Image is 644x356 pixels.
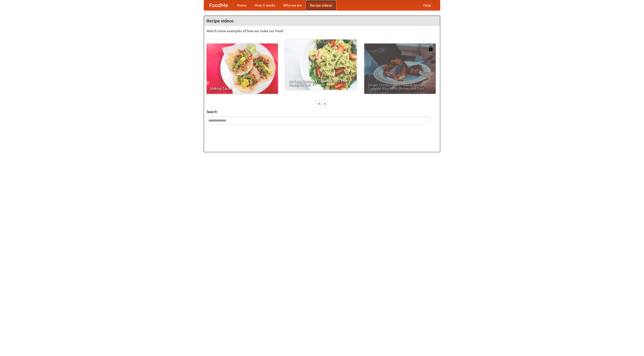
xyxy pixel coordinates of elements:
a: An Easy, Summery Tomato Pasta That's Ready for Fall [285,39,357,90]
a: How it works [251,0,279,10]
span: Making Tacos [210,87,274,90]
img: 483408.png [428,46,433,51]
div: » [323,100,327,107]
a: Home [233,0,251,10]
h4: Recipe videos [204,16,440,26]
a: Who we are [279,0,306,10]
a: Help [419,0,435,10]
h5: Search [207,109,437,114]
a: Recipe videos [306,0,336,10]
div: « [317,100,321,107]
span: An Easy, Summery Tomato Pasta That's Ready for Fall [289,79,353,86]
a: Making Tacos [207,44,278,94]
p: Watch some examples of how we make our food! [207,28,437,33]
a: FoodMe [204,0,233,10]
